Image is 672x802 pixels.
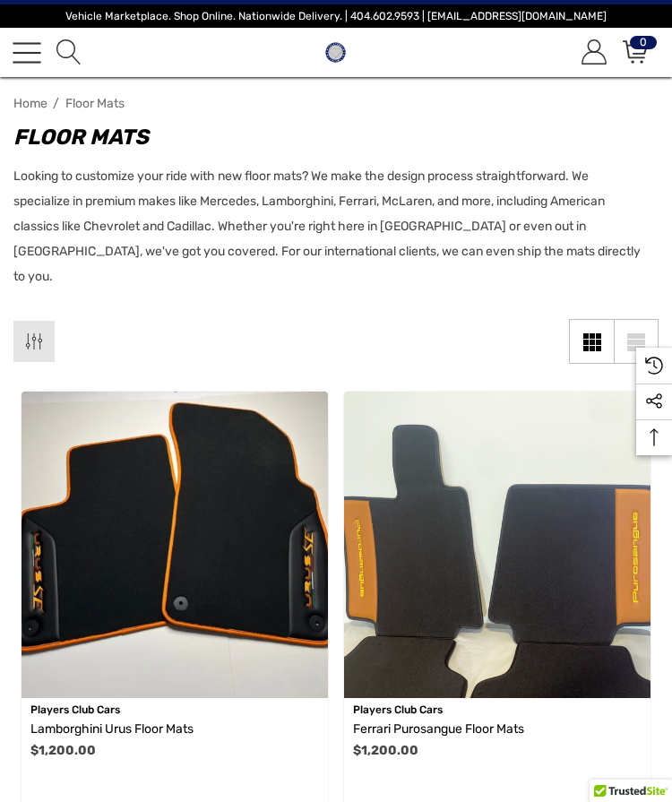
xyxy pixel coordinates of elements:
img: Ferrari Purosangue Floor Mats [344,392,650,698]
span: Toggle menu [13,51,41,53]
a: Ferrari Purosangue Floor Mats,$1,200.00 [353,719,642,740]
svg: Account [582,39,607,65]
span: Ferrari Purosangue Floor Mats [353,721,524,737]
svg: Top [636,428,672,446]
nav: Breadcrumb [13,88,659,119]
img: Lamborghini Urus Floor Mats For Sale [22,392,328,698]
svg: Social Media [645,392,663,410]
h1: Floor Mats [13,121,641,153]
span: $1,200.00 [353,743,418,758]
p: Players Club Cars [30,698,319,721]
span: Floor Mats [65,96,125,111]
span: Vehicle Marketplace. Shop Online. Nationwide Delivery. | 404.602.9593 | [EMAIL_ADDRESS][DOMAIN_NAME] [65,10,607,22]
svg: Recently Viewed [645,357,663,375]
a: Lamborghini Urus Floor Mats,$1,200.00 [30,719,319,740]
img: Players Club | Cars For Sale [321,38,350,67]
a: Toggle menu [13,39,41,67]
span: $1,200.00 [30,743,96,758]
a: Cart with 0 items [620,40,648,65]
a: Search [54,40,82,65]
a: Lamborghini Urus Floor Mats,$1,200.00 [22,392,328,698]
svg: Search [56,39,82,65]
a: Sign in [579,40,607,65]
a: Home [13,96,47,111]
a: Floor Mats [65,96,151,111]
p: Players Club Cars [353,698,642,721]
p: Looking to customize your ride with new floor mats? We make the design process straightforward. W... [13,164,641,289]
span: Lamborghini Urus Floor Mats [30,721,194,737]
a: List View [614,319,659,364]
a: Ferrari Purosangue Floor Mats,$1,200.00 [344,392,650,698]
span: 0 [630,36,657,49]
svg: Review Your Cart [623,39,648,65]
a: Grid View [569,319,614,364]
